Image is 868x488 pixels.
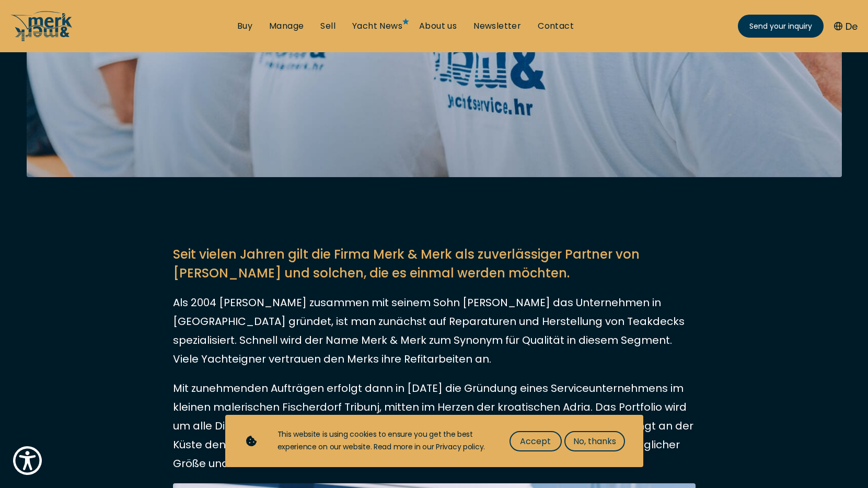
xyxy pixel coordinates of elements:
[510,431,562,451] button: Accept
[277,428,489,454] div: This website is using cookies to ensure you get the best experience on our website. Read more in ...
[352,20,402,32] a: Yacht News
[10,33,73,45] a: /
[419,20,457,32] a: About us
[564,431,625,451] button: No, thanks
[436,441,483,452] a: Privacy policy
[573,435,616,448] span: No, thanks
[237,20,252,32] a: Buy
[520,435,551,448] span: Accept
[173,379,696,473] p: Mit zunehmenden Aufträgen erfolgt dann in [DATE] die Gründung eines Serviceunternehmens im kleine...
[473,20,521,32] a: Newsletter
[269,20,304,32] a: Manage
[738,15,824,38] a: Send your inquiry
[320,20,335,32] a: Sell
[834,19,858,33] button: De
[173,245,696,283] h2: Seit vielen Jahren gilt die Firma Merk & Merk als zuverlässiger Partner von [PERSON_NAME] und sol...
[173,293,696,368] p: Als 2004 [PERSON_NAME] zusammen mit seinem Sohn [PERSON_NAME] das Unternehmen in [GEOGRAPHIC_DATA...
[538,20,574,32] a: Contact
[749,21,812,32] span: Send your inquiry
[10,444,44,478] button: Show Accessibility Preferences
